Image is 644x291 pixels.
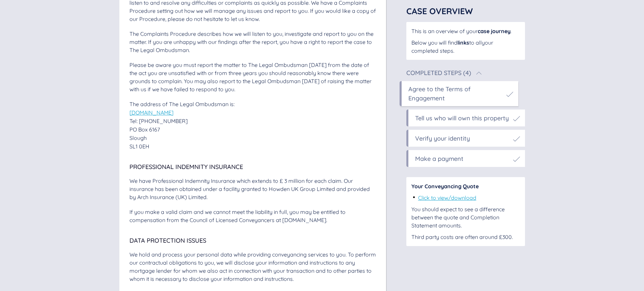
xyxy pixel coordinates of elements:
div: Below you will find to all your completed steps . [411,39,520,55]
div: The Complaints Procedure describes how we will listen to you, investigate and report to you on th... [129,30,376,54]
div: Agree to the Terms of Engagement [408,84,503,103]
div: If you make a valid claim and we cannot meet the liability in full, you may be entitled to compen... [129,208,376,224]
div: SL1 0EH [129,142,376,150]
span: Professional Indemnity Insurance [129,163,243,171]
span: Data Protection Issues [129,237,206,244]
span: Case Overview [406,6,473,16]
div: Make a payment [415,154,463,163]
a: [DOMAIN_NAME] [129,109,173,116]
div: Slough [129,134,376,142]
div: The address of The Legal Ombudsman is: [129,100,376,108]
div: Please be aware you must report the matter to The Legal Ombudsman [DATE] from the date of the act... [129,61,376,93]
span: case journey [478,28,510,34]
div: We hold and process your personal data while providing conveyancing services to you. To perform o... [129,250,376,283]
a: Click to view/download [418,194,476,201]
div: Completed Steps (4) [406,70,471,76]
span: links [457,39,469,46]
div: Third party costs are often around £300. [411,233,520,241]
span: Your Conveyancing Quote [411,183,479,190]
div: You should expect to see a difference between the quote and Completion Statement amounts. [411,205,520,229]
div: Tel: [PHONE_NUMBER] [129,117,376,125]
div: Verify your identity [415,134,470,143]
div: We have Professional Indemnity Insurance which extends to £ 3 million for each claim. Our insuran... [129,177,376,201]
div: PO Box 6167 [129,125,376,134]
div: Tell us who will own this property [415,114,509,123]
div: This is an overview of your . [411,27,520,35]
